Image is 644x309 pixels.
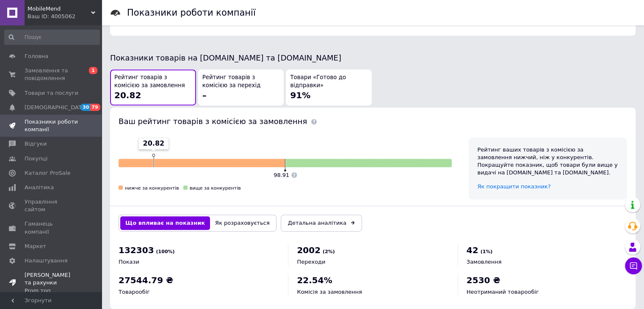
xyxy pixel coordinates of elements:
[25,271,78,295] span: [PERSON_NAME] та рахунки
[25,184,54,191] span: Аналітика
[114,90,141,100] span: 20.82
[127,8,256,18] h1: Показники роботи компанії
[286,69,372,105] button: Товари «Готово до відправки»91%
[114,74,192,89] span: Рейтинг товарів з комісією за замовлення
[120,216,210,230] button: Що впливає на показник
[119,275,173,285] span: 27544.79 ₴
[323,249,335,254] span: (2%)
[625,257,642,274] button: Чат з покупцем
[477,183,550,190] a: Як покращити показник?
[477,146,619,177] div: Рейтинг ваших товарів з комісією за замовлення нижчий, ніж у конкурентів. Покращуйте показник, що...
[481,249,493,254] span: (1%)
[119,289,150,295] span: Товарообіг
[110,53,341,62] span: Показники товарів на [DOMAIN_NAME] та [DOMAIN_NAME]
[25,67,78,82] span: Замовлення та повідомлення
[25,169,70,177] span: Каталог ProSale
[281,215,362,232] a: Детальна аналітика
[80,104,90,111] span: 30
[290,90,310,100] span: 91%
[28,13,102,20] div: Ваш ID: 4005062
[290,74,368,89] span: Товари «Готово до відправки»
[467,245,478,255] span: 42
[25,104,87,111] span: [DEMOGRAPHIC_DATA]
[210,216,275,230] button: Як розраховується
[28,5,91,13] span: MobileMend
[25,118,78,133] span: Показники роботи компанії
[297,289,362,295] span: Комісія за замовлення
[297,259,325,265] span: Переходи
[190,185,241,191] span: вище за конкурентів
[25,243,46,250] span: Маркет
[125,185,179,191] span: нижче за конкурентів
[198,69,284,105] button: Рейтинг товарів з комісією за перехід–
[25,155,47,163] span: Покупці
[4,30,100,45] input: Пошук
[467,259,502,265] span: Замовлення
[25,257,68,265] span: Налаштування
[202,90,207,100] span: –
[467,289,539,295] span: Неотриманий товарообіг
[25,287,78,295] div: Prom топ
[25,52,48,60] span: Головна
[119,117,307,126] span: Ваш рейтинг товарів з комісією за замовлення
[89,67,97,74] span: 1
[25,140,47,148] span: Відгуки
[467,275,500,285] span: 2530 ₴
[25,89,78,97] span: Товари та послуги
[25,220,78,235] span: Гаманець компанії
[110,69,196,105] button: Рейтинг товарів з комісією за замовлення20.82
[143,139,165,148] span: 20.82
[119,259,139,265] span: Покази
[274,172,289,178] span: 98.91
[119,245,154,255] span: 132303
[297,275,332,285] span: 22.54%
[297,245,321,255] span: 2002
[202,74,280,89] span: Рейтинг товарів з комісією за перехід
[25,198,78,213] span: Управління сайтом
[156,249,175,254] span: (100%)
[90,104,100,111] span: 79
